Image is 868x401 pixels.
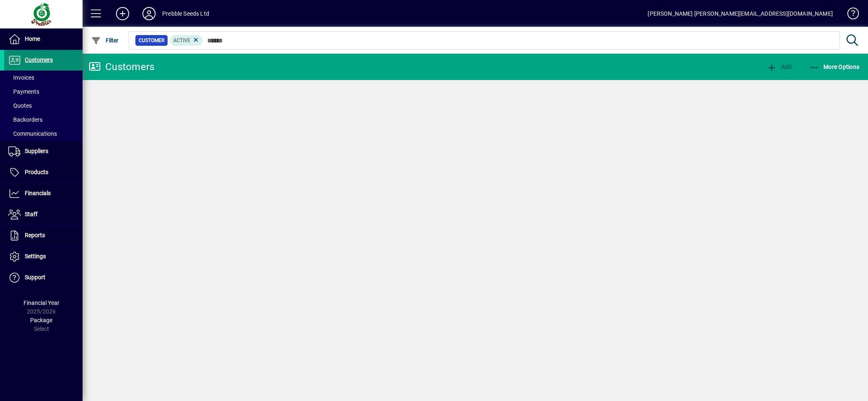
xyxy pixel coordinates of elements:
[841,2,858,28] a: Knowledge Base
[89,60,154,73] div: Customers
[807,59,862,74] button: More Options
[4,204,83,225] a: Staff
[8,102,32,109] span: Quotes
[25,148,48,154] span: Suppliers
[4,267,83,288] a: Support
[89,33,121,48] button: Filter
[91,37,119,44] span: Filter
[4,71,83,85] a: Invoices
[30,317,52,323] span: Package
[25,232,45,238] span: Reports
[24,300,59,306] span: Financial Year
[765,59,794,74] button: Add
[8,130,57,137] span: Communications
[8,116,43,123] span: Backorders
[170,35,203,46] mat-chip: Activation Status: Active
[162,7,209,20] div: Prebble Seeds Ltd
[8,88,39,95] span: Payments
[25,274,45,281] span: Support
[25,253,46,259] span: Settings
[25,57,53,63] span: Customers
[4,113,83,127] a: Backorders
[4,162,83,183] a: Products
[809,64,860,70] span: More Options
[4,225,83,246] a: Reports
[4,127,83,141] a: Communications
[4,99,83,113] a: Quotes
[4,85,83,99] a: Payments
[25,35,40,42] span: Home
[4,141,83,162] a: Suppliers
[4,183,83,204] a: Financials
[8,74,34,81] span: Invoices
[25,211,38,217] span: Staff
[4,29,83,50] a: Home
[767,64,792,70] span: Add
[648,7,833,20] div: [PERSON_NAME] [PERSON_NAME][EMAIL_ADDRESS][DOMAIN_NAME]
[173,38,190,43] span: Active
[136,6,162,21] button: Profile
[139,36,164,45] span: Customer
[25,190,51,196] span: Financials
[25,169,48,175] span: Products
[4,246,83,267] a: Settings
[109,6,136,21] button: Add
